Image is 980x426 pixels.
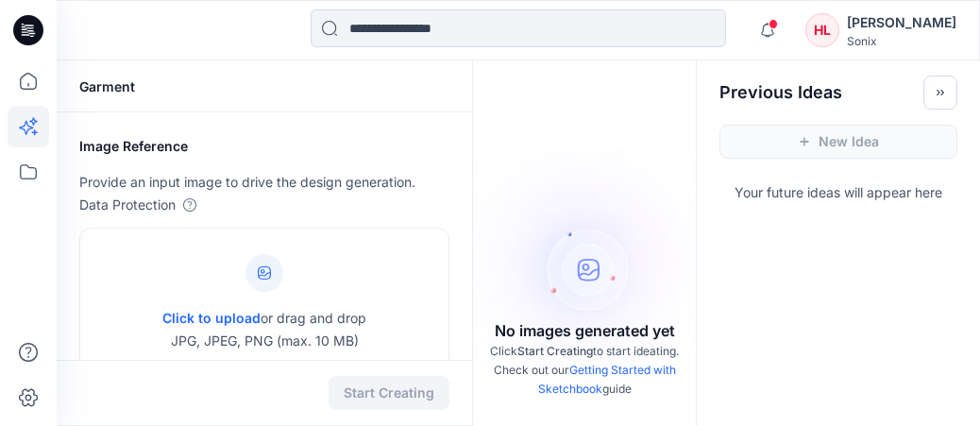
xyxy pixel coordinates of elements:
[847,11,956,34] div: [PERSON_NAME]
[517,344,593,358] span: Start Creating
[538,363,676,396] a: Getting Started with Sketchbook
[79,194,176,216] p: Data Protection
[495,319,675,342] p: No images generated yet
[162,310,261,326] span: Click to upload
[847,34,956,48] div: Sonix
[162,307,366,352] p: or drag and drop JPG, JPEG, PNG (max. 10 MB)
[923,76,957,110] button: Toggle idea bar
[79,135,449,158] h2: Image Reference
[473,342,696,399] p: Click to start ideating. Check out our guide
[79,171,449,194] p: Provide an input image to drive the design generation.
[719,81,842,104] h2: Previous Ideas
[697,174,980,204] p: Your future ideas will appear here
[805,13,839,47] div: HL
